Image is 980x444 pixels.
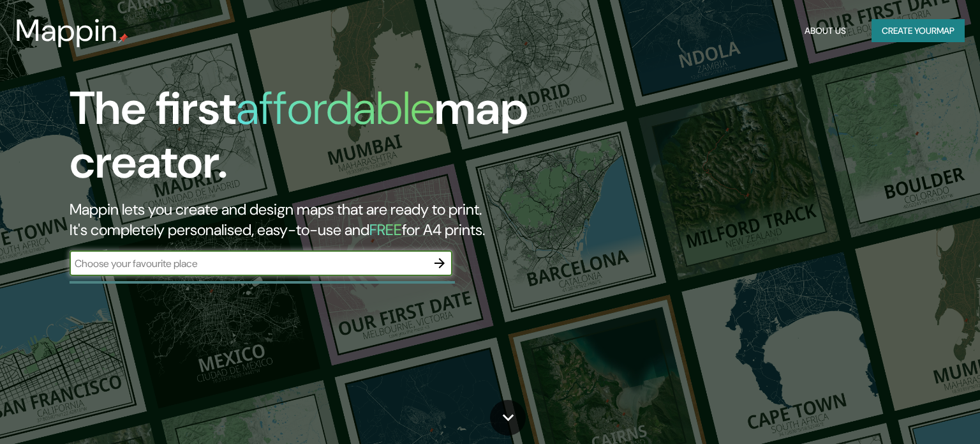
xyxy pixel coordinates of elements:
h2: Mappin lets you create and design maps that are ready to print. It's completely personalised, eas... [70,199,560,240]
h1: The first map creator. [70,82,560,199]
button: Create yourmap [872,19,965,43]
img: mappin-pin [118,33,128,43]
h3: Mappin [15,13,118,49]
input: Choose your favourite place [70,256,427,271]
h1: affordable [236,79,434,138]
button: About Us [799,19,851,43]
h5: FREE [369,220,402,240]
